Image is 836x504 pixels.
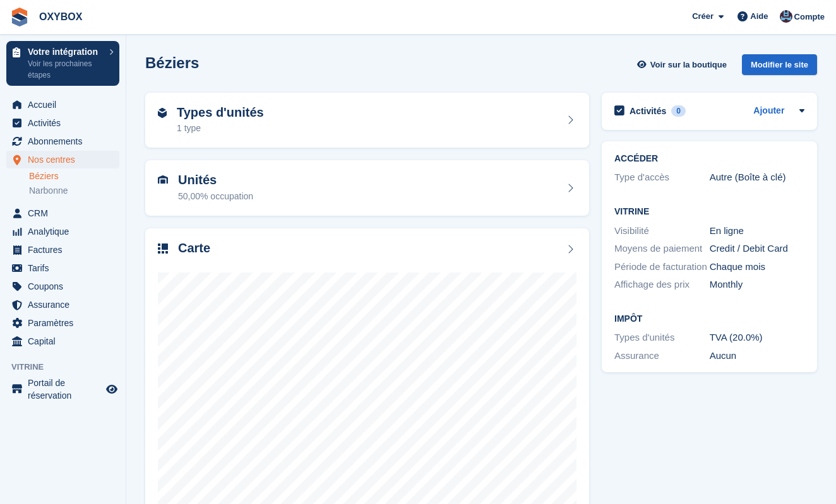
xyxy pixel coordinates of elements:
div: 0 [671,105,686,117]
div: TVA (20.0%) [710,331,805,345]
div: Période de facturation [614,260,710,274]
div: Types d'unités [614,331,710,345]
h2: ACCÉDER [614,154,804,164]
a: menu [6,332,119,350]
a: menu [6,96,119,114]
span: Portail de réservation [28,377,104,402]
a: Modifier le site [742,54,817,80]
div: Credit / Debit Card [710,242,805,256]
a: Unités 50,00% occupation [145,160,589,216]
div: En ligne [710,224,805,238]
span: CRM [28,204,104,222]
a: menu [6,223,119,240]
div: Visibilité [614,224,710,238]
div: Monthly [710,278,805,292]
div: 1 type [177,122,264,135]
span: Vitrine [11,361,126,373]
img: Oriana Devaux [780,10,792,23]
div: 50,00% occupation [178,190,253,203]
span: Capital [28,332,104,350]
a: menu [6,114,119,132]
div: Moyens de paiement [614,242,710,256]
a: Béziers [29,170,119,182]
div: Aucun [710,349,805,363]
a: menu [6,151,119,168]
span: Factures [28,241,104,259]
span: Créer [692,10,714,23]
a: menu [6,204,119,222]
a: menu [6,278,119,295]
a: menu [6,314,119,332]
div: Modifier le site [742,54,817,75]
h2: Carte [178,241,210,255]
a: menu [6,241,119,259]
div: Type d'accès [614,170,710,185]
h2: Unités [178,173,253,187]
span: Voir sur la boutique [650,59,727,71]
h2: Vitrine [614,207,804,217]
span: Analytique [28,223,104,240]
a: menu [6,296,119,314]
img: unit-type-icn-2b2737a686de81e16bb02015468b77c625bbabd49415b5ef34ead5e3b44a266d.svg [158,108,167,118]
a: menu [6,132,119,150]
h2: Béziers [145,54,199,71]
h2: Activités [630,105,666,117]
a: Voir sur la boutique [636,54,732,75]
div: Autre (Boîte à clé) [710,170,805,185]
a: Types d'unités 1 type [145,93,589,148]
img: unit-icn-7be61d7bf1b0ce9d3e12c5938cc71ed9869f7b940bace4675aadf7bd6d80202e.svg [158,175,168,184]
a: OXYBOX [34,6,87,27]
span: Abonnements [28,132,104,150]
span: Paramètres [28,314,104,332]
a: Ajouter [753,104,784,119]
span: Assurance [28,296,104,314]
span: Accueil [28,96,104,114]
span: Compte [794,11,825,23]
p: Votre intégration [28,47,103,56]
div: Assurance [614,349,710,363]
div: Affichage des prix [614,278,710,292]
img: stora-icon-8386f47178a22dfd0bd8f6a31ec36ba5ce8667c1dd55bd0f319d3a0aa187defe.svg [10,8,29,26]
a: Narbonne [29,185,119,197]
h2: Types d'unités [177,105,264,120]
img: map-icn-33ee37083ee616e46c38cad1a60f524a97daa1e2b2c8c0bc3eb3415660979fc1.svg [158,243,168,254]
div: Chaque mois [710,260,805,274]
span: Aide [750,10,768,23]
p: Voir les prochaines étapes [28,58,103,81]
a: Boutique d'aperçu [104,382,119,397]
span: Tarifs [28,259,104,277]
a: menu [6,259,119,277]
span: Nos centres [28,151,104,168]
span: Activités [28,114,104,132]
a: Votre intégration Voir les prochaines étapes [6,41,119,86]
span: Coupons [28,278,104,295]
h2: Impôt [614,314,804,324]
a: menu [6,377,119,402]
